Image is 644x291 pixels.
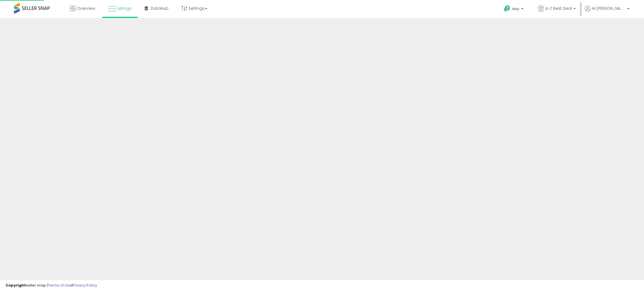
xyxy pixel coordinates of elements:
[117,6,131,11] span: Listings
[585,6,629,18] a: Hi [PERSON_NAME]
[504,5,511,12] i: Get Help
[151,6,168,11] span: DataHub
[512,6,520,11] span: Help
[499,1,529,18] a: Help
[77,6,95,11] span: Overview
[592,6,626,11] span: Hi [PERSON_NAME]
[545,6,572,11] span: A-Z Best Deal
